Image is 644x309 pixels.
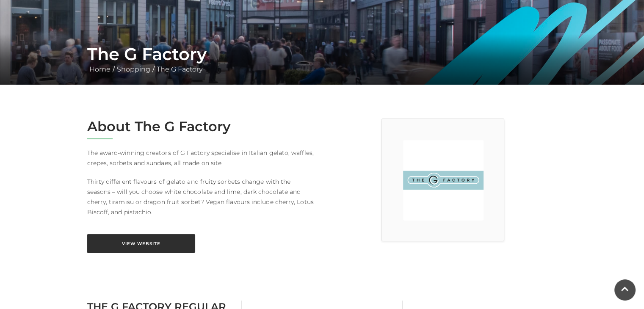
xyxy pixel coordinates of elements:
div: / / [81,44,564,74]
a: Home [87,65,113,73]
a: The G Factory [155,65,205,73]
p: Thirty different flavours of gelato and fruity sorbets change with the seasons – will you choose ... [87,177,316,217]
a: Shopping [115,65,152,73]
p: The award-winning creators of G Factory specialise in Italian gelato, waffles, crepes, sorbets an... [87,148,316,168]
h2: About The G Factory [87,119,316,135]
h1: The G Factory [87,44,557,64]
a: View Website [87,234,195,253]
